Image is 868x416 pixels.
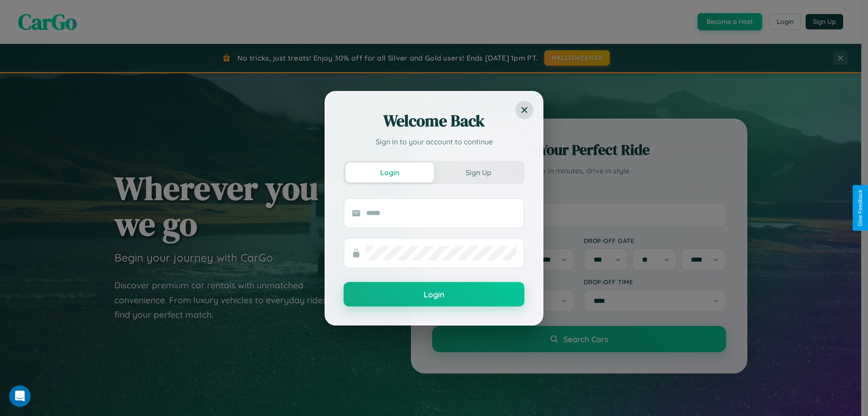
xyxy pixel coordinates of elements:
[344,136,524,147] p: Sign in to your account to continue
[434,163,523,182] button: Sign Up
[344,110,524,132] h2: Welcome Back
[344,282,524,306] button: Login
[9,385,31,407] iframe: Intercom live chat
[345,163,434,182] button: Login
[857,190,863,226] div: Give Feedback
